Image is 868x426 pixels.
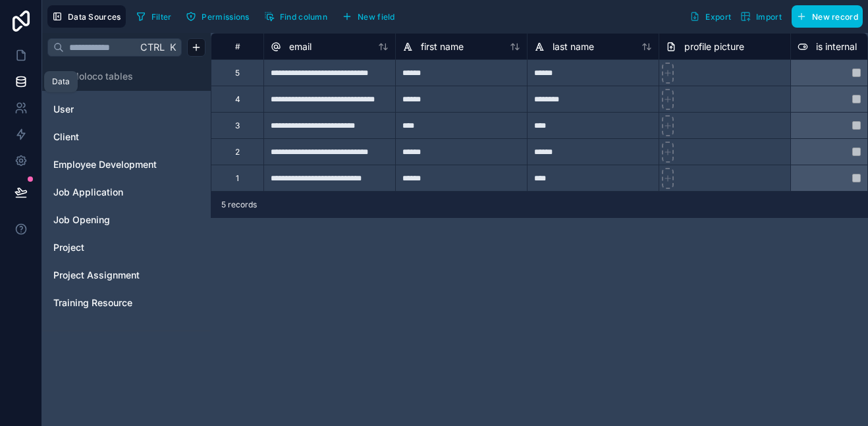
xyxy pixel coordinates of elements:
[47,154,205,175] div: Employee Development
[47,99,205,120] div: User
[235,68,240,78] div: 5
[47,67,198,86] button: Noloco tables
[53,186,160,199] a: Job Application
[812,12,858,22] span: New record
[53,158,160,171] a: Employee Development
[47,182,205,203] div: Job Application
[553,40,594,53] span: last name
[181,7,254,26] button: Permissions
[53,296,160,309] a: Training Resource
[421,40,464,53] span: first name
[792,5,863,28] button: New record
[47,292,205,313] div: Training Resource
[202,12,249,22] span: Permissions
[47,126,205,147] div: Client
[131,7,176,26] button: Filter
[816,40,857,53] span: is internal
[53,269,140,282] span: Project Assignment
[235,120,240,131] div: 3
[235,94,240,105] div: 4
[236,173,239,184] div: 1
[53,103,160,116] a: User
[53,241,84,254] span: Project
[53,213,160,226] a: Job Opening
[705,12,731,22] span: Export
[259,7,332,26] button: Find column
[53,186,123,199] span: Job Application
[47,5,126,28] button: Data Sources
[151,12,172,22] span: Filter
[139,39,166,55] span: Ctrl
[358,12,395,22] span: New field
[289,40,312,53] span: email
[53,296,132,309] span: Training Resource
[53,130,160,144] a: Client
[280,12,327,22] span: Find column
[221,41,254,51] div: #
[52,76,70,87] div: Data
[235,147,240,157] div: 2
[53,269,160,282] a: Project Assignment
[168,43,177,52] span: K
[736,5,786,28] button: Import
[53,213,110,226] span: Job Opening
[221,200,257,210] span: 5 records
[53,130,79,144] span: Client
[684,40,744,53] span: profile picture
[47,237,205,258] div: Project
[47,209,205,230] div: Job Opening
[53,103,74,116] span: User
[47,265,205,286] div: Project Assignment
[72,70,133,83] span: Noloco tables
[756,12,782,22] span: Import
[53,241,160,254] a: Project
[53,158,157,171] span: Employee Development
[181,7,259,26] a: Permissions
[68,12,121,22] span: Data Sources
[337,7,400,26] button: New field
[786,5,863,28] a: New record
[685,5,736,28] button: Export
